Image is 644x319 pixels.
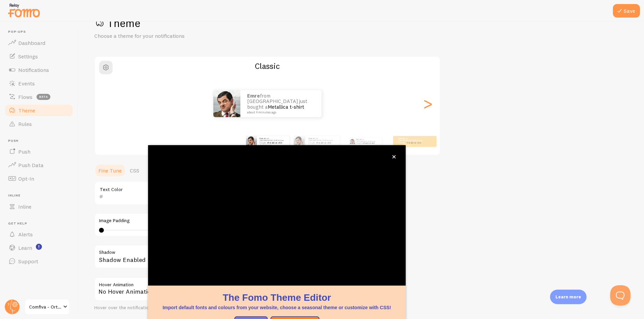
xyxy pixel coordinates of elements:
a: Settings [4,50,74,63]
div: Hover over the notification for preview [94,305,297,311]
small: about 4 minutes ago [247,111,313,114]
strong: Emre [247,92,260,99]
span: Push [8,139,74,143]
span: Pop-ups [8,30,74,34]
p: Choose a theme for your notifications [94,32,257,40]
a: Dashboard [4,36,74,50]
span: Events [18,80,35,87]
span: Settings [18,53,38,60]
span: Get Help [8,221,74,226]
small: about 4 minutes ago [309,144,336,145]
img: Fomo [294,136,305,147]
div: Learn more [550,290,587,304]
p: from [GEOGRAPHIC_DATA] just bought a [260,137,287,145]
a: Events [4,77,74,90]
span: Inline [8,193,74,198]
p: from [GEOGRAPHIC_DATA] just bought a [399,137,426,145]
p: Learn more [555,294,581,300]
a: Notifications [4,63,74,77]
button: close, [390,153,398,160]
a: Metallica t-shirt [268,104,304,110]
strong: Emre [260,137,265,140]
a: Flows beta [4,90,74,104]
a: Alerts [4,228,74,241]
strong: Emre [356,138,361,140]
span: Theme [18,107,35,114]
h1: Theme [94,16,628,30]
img: Fomo [350,139,355,144]
a: Opt-In [4,172,74,185]
span: Learn [18,244,32,251]
a: Push [4,145,74,158]
a: Learn [4,241,74,255]
a: Metallica t-shirt [363,142,375,144]
span: Alerts [18,231,33,238]
strong: Emre [399,137,404,140]
div: No Hover Animation [94,277,297,301]
p: from [GEOGRAPHIC_DATA] just bought a [247,93,315,114]
p: Import default fonts and colours from your website, choose a seasonal theme or customize with CSS! [156,304,398,311]
span: Rules [18,121,32,127]
a: Metallica t-shirt [268,141,282,144]
img: Fomo [246,136,257,147]
svg: <p>Watch New Feature Tutorials!</p> [36,244,42,250]
a: Support [4,255,74,268]
img: Fomo [213,90,240,117]
small: about 4 minutes ago [399,144,425,145]
p: from [GEOGRAPHIC_DATA] just bought a [309,137,337,145]
span: Opt-In [18,175,34,182]
img: fomo-relay-logo-orange.svg [7,2,41,19]
strong: Emre [309,137,314,140]
h2: Classic [95,61,440,71]
a: Metallica t-shirt [317,141,331,144]
a: Metallica t-shirt [407,141,421,144]
small: about 4 minutes ago [260,144,286,145]
div: Shadow Enabled [94,245,297,269]
iframe: Help Scout Beacon - Open [610,285,630,305]
a: Inline [4,200,74,213]
a: Comfiva - Ortopedik Bel Yastığı [24,299,70,315]
a: Fine Tune [94,164,126,177]
p: from [GEOGRAPHIC_DATA] just bought a [356,138,379,145]
h1: The Fomo Theme Editor [156,291,398,304]
span: beta [37,94,50,100]
a: Push Data [4,158,74,172]
a: Theme [4,104,74,117]
span: Inline [18,203,31,210]
span: Push [18,148,30,155]
label: Image Padding [99,218,292,224]
span: Notifications [18,67,49,73]
a: CSS [126,164,143,177]
a: Rules [4,117,74,131]
span: Support [18,258,38,265]
span: Push Data [18,162,44,168]
div: Next slide [424,79,432,128]
span: Flows [18,94,32,100]
span: Dashboard [18,39,45,46]
span: Comfiva - Ortopedik Bel Yastığı [29,303,61,311]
